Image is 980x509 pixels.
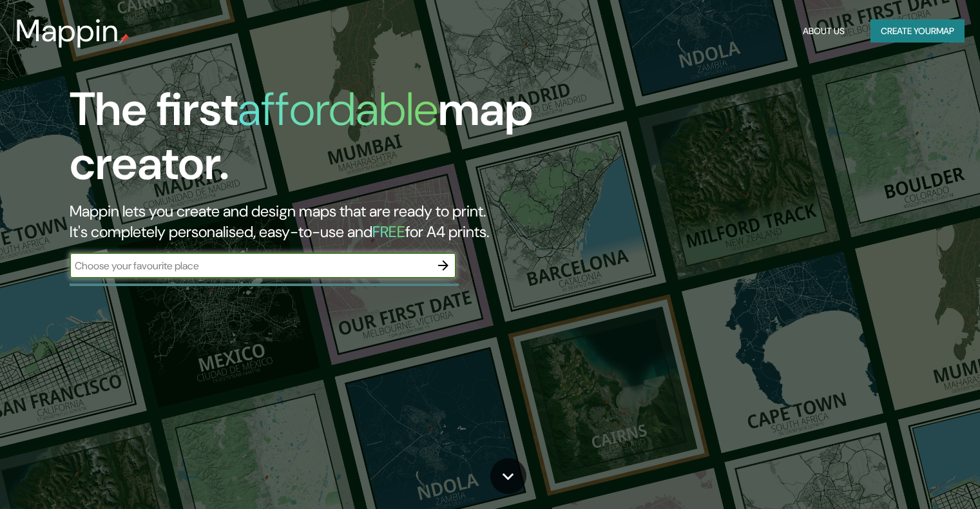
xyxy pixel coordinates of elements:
button: Create yourmap [870,19,965,43]
h2: Mappin lets you create and design maps that are ready to print. It's completely personalised, eas... [70,201,560,242]
h5: FREE [372,222,405,242]
h3: Mappin [15,13,119,49]
img: mappin-pin [119,34,130,44]
input: Choose your favourite place [70,258,430,273]
h1: affordable [238,79,438,139]
button: About Us [798,19,850,43]
h1: The first map creator. [70,82,560,201]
